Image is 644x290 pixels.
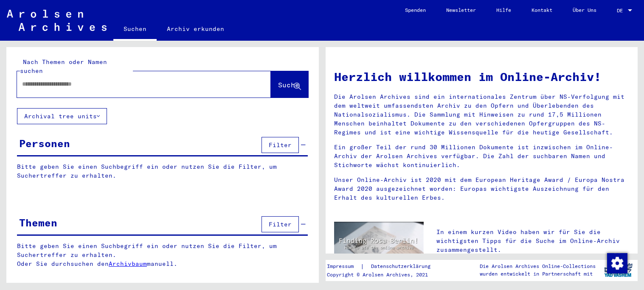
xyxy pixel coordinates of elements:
[109,260,147,268] a: Archivbaum
[436,228,629,254] p: In einem kurzen Video haben wir für Sie die wichtigsten Tipps für die Suche im Online-Archiv zusa...
[334,176,630,202] p: Unser Online-Archiv ist 2020 mit dem European Heritage Award / Europa Nostra Award 2020 ausgezeic...
[113,19,157,41] a: Suchen
[602,259,634,281] img: yv_logo.png
[269,220,292,228] span: Filter
[17,242,308,268] p: Bitte geben Sie einen Suchbegriff ein oder nutzen Sie die Filter, um Suchertreffer zu erhalten. O...
[7,10,107,31] img: Arolsen_neg.svg
[271,71,308,98] button: Suche
[364,262,441,271] a: Datenschutzerklärung
[334,68,630,86] h1: Herzlich willkommen im Online-Archiv!
[617,8,626,14] span: DE
[20,58,107,75] mat-label: Nach Themen oder Namen suchen
[157,19,234,39] a: Archiv erkunden
[327,271,441,279] p: Copyright © Arolsen Archives, 2021
[607,253,627,273] img: Zustimmung ändern
[19,215,57,230] div: Themen
[334,222,424,270] img: video.jpg
[334,143,630,170] p: Ein großer Teil der rund 30 Millionen Dokumente ist inzwischen im Online-Archiv der Arolsen Archi...
[327,262,441,271] div: |
[19,136,70,151] div: Personen
[262,216,299,232] button: Filter
[262,137,299,153] button: Filter
[327,262,360,271] a: Impressum
[269,141,292,149] span: Filter
[480,262,596,270] p: Die Arolsen Archives Online-Collections
[278,81,299,89] span: Suche
[480,270,596,278] p: wurden entwickelt in Partnerschaft mit
[17,108,107,124] button: Archival tree units
[17,162,308,180] p: Bitte geben Sie einen Suchbegriff ein oder nutzen Sie die Filter, um Suchertreffer zu erhalten.
[334,92,630,137] p: Die Arolsen Archives sind ein internationales Zentrum über NS-Verfolgung mit dem weltweit umfasse...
